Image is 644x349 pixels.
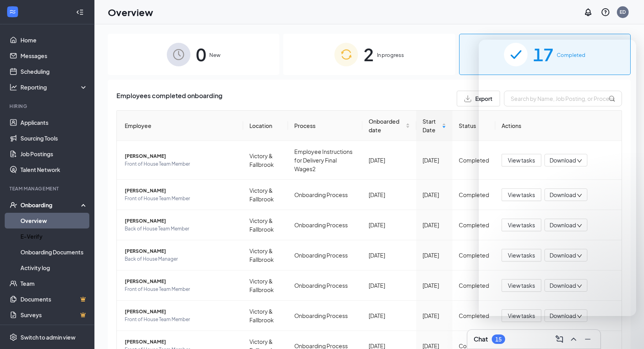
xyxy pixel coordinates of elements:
[116,91,222,106] span: Employees completed onboarding
[617,322,636,341] iframe: Intercom live chat
[9,103,86,110] div: Hiring
[20,64,88,79] a: Scheduling
[20,307,88,323] a: SurveysCrown
[369,311,410,320] div: [DATE]
[20,162,88,177] a: Talent Network
[288,111,362,141] th: Process
[567,333,580,345] button: ChevronUp
[20,146,88,162] a: Job Postings
[457,91,500,106] button: Export
[243,111,288,141] th: Location
[9,185,86,192] div: Team Management
[108,5,153,19] h1: Overview
[583,334,592,344] svg: Minimize
[459,251,489,259] div: Completed
[125,217,237,225] span: [PERSON_NAME]
[369,251,410,259] div: [DATE]
[620,9,626,15] div: ED
[369,117,404,134] span: Onboarded date
[76,8,84,16] svg: Collapse
[423,156,447,164] div: [DATE]
[243,180,288,210] td: Victory & Fallbrook
[474,335,488,344] h3: Chat
[20,291,88,307] a: DocumentsCrown
[369,221,410,229] div: [DATE]
[243,240,288,270] td: Victory & Fallbrook
[125,255,237,263] span: Back of House Manager
[125,160,237,168] span: Front of House Team Member
[459,281,489,290] div: Completed
[125,316,237,323] span: Front of House Team Member
[459,311,489,320] div: Completed
[209,51,220,59] span: New
[243,141,288,180] td: Victory & Fallbrook
[288,180,362,210] td: Onboarding Process
[423,221,447,229] div: [DATE]
[555,334,564,344] svg: ComposeMessage
[243,210,288,240] td: Victory & Fallbrook
[20,276,88,291] a: Team
[459,156,489,164] div: Completed
[20,130,88,146] a: Sourcing Tools
[20,333,76,341] div: Switch to admin view
[20,83,88,91] div: Reporting
[243,270,288,301] td: Victory & Fallbrook
[364,41,374,68] span: 2
[423,117,441,134] span: Start Date
[423,281,447,290] div: [DATE]
[9,333,17,341] svg: Settings
[125,285,237,293] span: Front of House Team Member
[369,281,410,290] div: [DATE]
[20,260,88,276] a: Activity log
[423,190,447,199] div: [DATE]
[369,190,410,199] div: [DATE]
[20,213,88,228] a: Overview
[475,96,493,101] span: Export
[362,111,416,141] th: Onboarded date
[569,334,578,344] svg: ChevronUp
[288,301,362,331] td: Onboarding Process
[117,111,243,141] th: Employee
[583,7,593,17] svg: Notifications
[9,201,17,209] svg: UserCheck
[377,51,404,59] span: In progress
[125,195,237,203] span: Front of House Team Member
[20,201,81,209] div: Onboarding
[20,228,88,244] a: E-Verify
[459,190,489,199] div: Completed
[577,314,582,319] span: down
[20,48,88,64] a: Messages
[495,336,502,343] div: 15
[125,247,237,255] span: [PERSON_NAME]
[125,338,237,346] span: [PERSON_NAME]
[125,278,237,285] span: [PERSON_NAME]
[125,308,237,316] span: [PERSON_NAME]
[459,221,489,229] div: Completed
[288,240,362,270] td: Onboarding Process
[288,270,362,301] td: Onboarding Process
[601,7,610,17] svg: QuestionInfo
[553,333,566,345] button: ComposeMessage
[452,111,495,141] th: Status
[196,41,206,68] span: 0
[125,225,237,233] span: Back of House Team Member
[20,115,88,130] a: Applicants
[288,141,362,180] td: Employee Instructions for Delivery Final Wages2
[243,301,288,331] td: Victory & Fallbrook
[288,210,362,240] td: Onboarding Process
[479,40,636,316] iframe: Intercom live chat
[369,156,410,164] div: [DATE]
[125,187,237,195] span: [PERSON_NAME]
[9,83,17,91] svg: Analysis
[20,244,88,260] a: Onboarding Documents
[125,152,237,160] span: [PERSON_NAME]
[20,32,88,48] a: Home
[581,333,594,345] button: Minimize
[9,8,17,16] svg: WorkstreamLogo
[423,251,447,259] div: [DATE]
[423,311,447,320] div: [DATE]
